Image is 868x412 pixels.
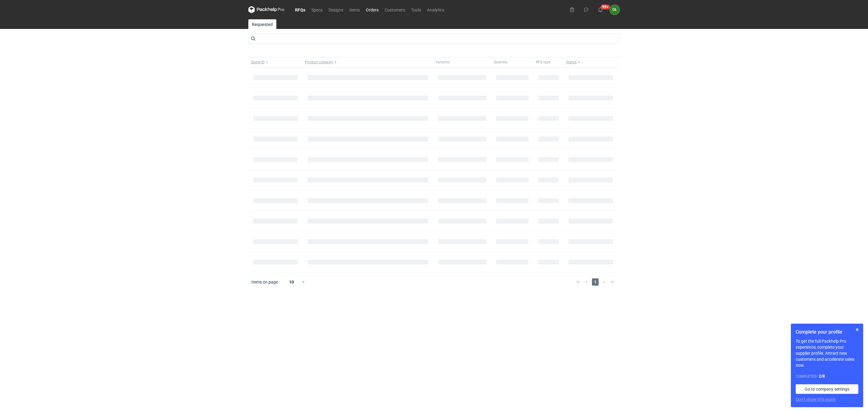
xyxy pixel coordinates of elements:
a: Customers [382,6,408,13]
button: Product category [303,57,433,67]
h1: Complete your profile [796,328,858,336]
div: Completed: [796,373,858,379]
a: RFQs [292,6,308,13]
span: Variants [436,60,449,65]
button: Quote ID [248,57,303,67]
a: Orders [363,6,382,13]
span: Quantity [494,60,508,65]
a: Designs [325,6,346,13]
a: Analytics [424,6,447,13]
a: Specs [308,6,325,13]
a: Go to company settings [796,384,858,394]
button: Skip for now [854,326,861,333]
div: Olga Łopatowicz [610,5,620,15]
button: Don’t show this again [796,396,836,402]
span: Product category [305,60,333,65]
span: Quote ID [251,60,265,65]
div: 10 [282,278,301,286]
a: Requested [248,19,276,29]
span: RFQ type [536,60,550,65]
svg: Packhelp Pro [248,6,285,13]
span: Items on page [251,279,278,285]
button: Status [564,57,618,67]
button: 99+ [596,5,605,14]
button: OŁ [610,5,620,15]
a: Items [346,6,363,13]
span: 1 [592,278,599,286]
p: To get the full Packhelp Pro experience, complete your supplier profile. Attract new customers an... [796,338,858,368]
strong: 2 / 8 [819,374,825,379]
span: Status [566,60,577,65]
a: Tools [408,6,424,13]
